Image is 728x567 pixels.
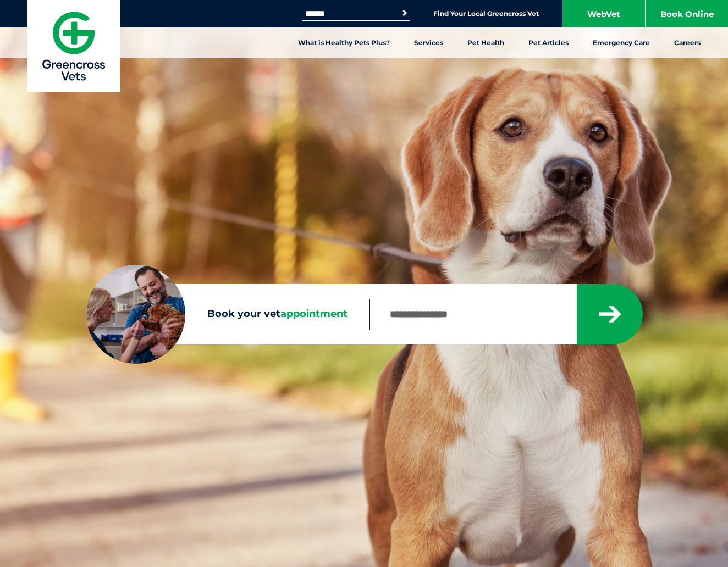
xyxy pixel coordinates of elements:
a: What is Healthy Pets Plus? [286,27,402,58]
label: Book your vet [86,306,369,323]
a: Find Your Local Greencross Vet [433,9,539,18]
a: Pet Health [455,27,516,58]
span: appointment [280,308,348,320]
a: Services [402,27,455,58]
a: Careers [662,27,713,58]
button: Search [399,8,410,19]
a: Pet Articles [516,27,581,58]
a: Emergency Care [581,27,662,58]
